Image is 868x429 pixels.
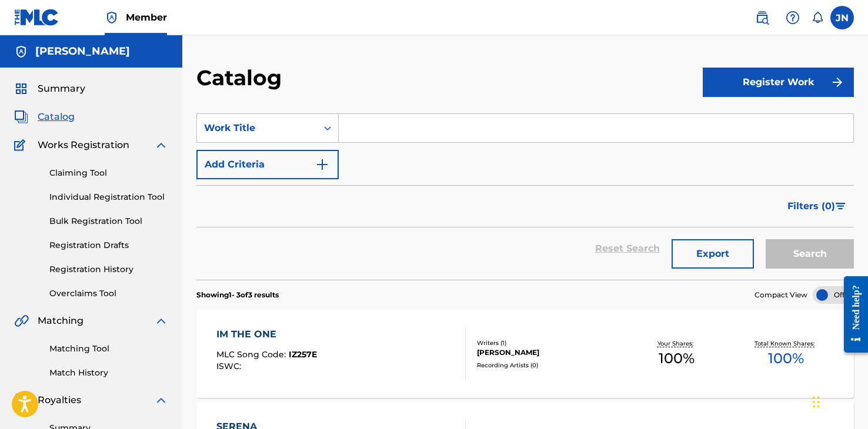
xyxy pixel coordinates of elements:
span: Catalog [38,110,75,124]
div: Recording Artists ( 0 ) [477,361,622,370]
span: Member [126,11,167,24]
div: Notifications [812,12,823,24]
img: filter [836,203,846,210]
a: IM THE ONEMLC Song Code:IZ257EISWC:Writers (1)[PERSON_NAME]Recording Artists (0)Your Shares:100%T... [196,310,854,398]
a: SummarySummary [14,82,85,96]
img: help [786,11,800,25]
span: Royalties [38,393,81,407]
span: Matching [38,314,84,328]
span: Summary [38,82,85,96]
img: Works Registration [14,138,29,152]
img: search [755,11,769,25]
a: Individual Registration Tool [49,191,168,203]
a: Bulk Registration Tool [49,215,168,227]
span: Compact View [755,290,807,300]
p: Showing 1 - 3 of 3 results [196,290,279,300]
button: Export [672,239,754,269]
form: Search Form [196,113,854,280]
div: [PERSON_NAME] [477,347,622,358]
button: Add Criteria [196,150,339,179]
div: Drag [813,384,820,420]
img: 9d2ae6d4665cec9f34b9.svg [315,157,329,172]
a: Match History [49,367,168,379]
h5: Jean Alexis Ngamije [35,45,130,58]
img: expand [154,138,168,152]
img: Top Rightsholder [105,11,119,25]
a: Registration History [49,263,168,276]
div: Work Title [204,121,310,135]
img: Catalog [14,110,28,124]
span: Works Registration [38,138,129,152]
a: Matching Tool [49,343,168,355]
img: Royalties [14,393,28,407]
a: Public Search [750,6,774,29]
span: 100 % [768,348,804,369]
img: expand [154,314,168,328]
span: IZ257E [289,349,317,360]
img: Accounts [14,45,28,59]
p: Your Shares: [657,339,696,348]
span: ISWC : [216,361,244,371]
a: Claiming Tool [49,167,168,179]
img: expand [154,393,168,407]
div: Writers ( 1 ) [477,338,622,347]
div: User Menu [830,6,854,29]
iframe: Resource Center [835,267,868,362]
span: MLC Song Code : [216,349,289,360]
div: IM THE ONE [216,327,317,341]
button: Register Work [703,68,854,97]
span: 100 % [659,348,695,369]
img: Summary [14,82,28,96]
h2: Catalog [196,65,288,91]
a: Overclaims Tool [49,287,168,300]
iframe: Chat Widget [809,373,868,429]
a: CatalogCatalog [14,110,75,124]
div: Help [781,6,804,29]
p: Total Known Shares: [755,339,817,348]
img: MLC Logo [14,9,59,26]
span: Filters ( 0 ) [787,199,835,213]
img: Matching [14,314,29,328]
button: Filters (0) [780,192,854,221]
a: Registration Drafts [49,239,168,252]
img: f7272a7cc735f4ea7f67.svg [830,75,844,89]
